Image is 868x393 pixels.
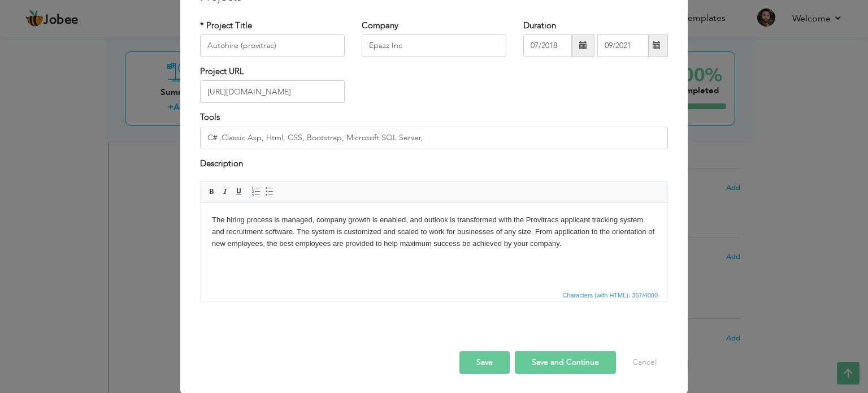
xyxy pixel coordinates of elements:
[362,20,398,32] label: Company
[200,111,220,123] label: Tools
[523,20,556,32] label: Duration
[560,290,661,300] div: Statistics
[515,351,616,374] button: Save and Continue
[560,290,660,300] span: Characters (with HTML): 367/4000
[597,34,649,57] input: Present
[523,34,572,57] input: From
[459,351,510,374] button: Save
[200,158,243,170] label: Description
[206,185,218,198] a: Bold
[200,20,252,32] label: * Project Title
[233,185,245,198] a: Underline
[219,185,232,198] a: Italic
[621,351,668,374] button: Cancel
[250,185,262,198] a: Insert/Remove Numbered List
[200,66,244,77] label: Project URL
[201,203,667,288] iframe: Rich Text Editor, projectEditor
[263,185,276,198] a: Insert/Remove Bulleted List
